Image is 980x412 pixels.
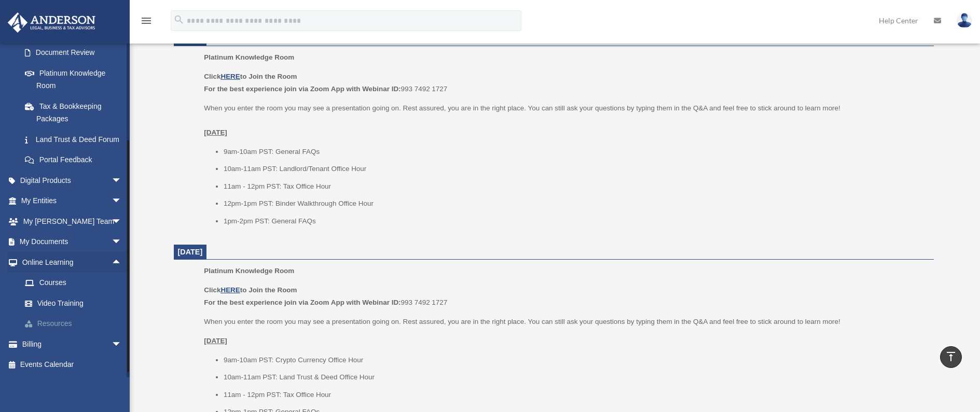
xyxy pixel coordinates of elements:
[945,350,957,363] i: vertical_align_top
[224,354,927,366] li: 9am-10am PST: Crypto Currency Office Hour
[7,170,137,191] a: Digital Productsarrow_drop_down
[224,389,927,401] li: 11am - 12pm PST: Tax Office Hour
[15,96,137,129] a: Tax & Bookkeeping Packages
[112,170,132,191] span: arrow_drop_down
[15,63,132,96] a: Platinum Knowledge Room
[112,191,132,212] span: arrow_drop_down
[7,232,137,252] a: My Documentsarrow_drop_down
[178,248,203,256] span: [DATE]
[224,197,927,210] li: 12pm-1pm PST: Binder Walkthrough Office Hour
[224,163,927,175] li: 10am-11am PST: Landlord/Tenant Office Hour
[940,346,962,368] a: vertical_align_top
[957,13,972,28] img: User Pic
[204,284,926,308] p: 993 7492 1727
[7,211,137,232] a: My [PERSON_NAME] Teamarrow_drop_down
[112,252,132,273] span: arrow_drop_up
[112,334,132,355] span: arrow_drop_down
[7,334,137,354] a: Billingarrow_drop_down
[173,14,185,25] i: search
[15,314,137,334] a: Resources
[15,129,137,150] a: Land Trust & Deed Forum
[224,146,927,158] li: 9am-10am PST: General FAQs
[224,215,927,228] li: 1pm-2pm PST: General FAQs
[220,73,240,80] a: HERE
[7,191,137,211] a: My Entitiesarrow_drop_down
[204,337,227,345] u: [DATE]
[204,85,401,93] b: For the best experience join via Zoom App with Webinar ID:
[204,316,926,328] p: When you enter the room you may see a presentation going on. Rest assured, you are in the right p...
[15,273,137,293] a: Courses
[140,18,153,27] a: menu
[15,150,137,171] a: Portal Feedback
[204,73,297,80] b: Click to Join the Room
[204,267,294,275] span: Platinum Knowledge Room
[112,211,132,232] span: arrow_drop_down
[15,42,137,63] a: Document Review
[204,70,926,95] p: 993 7492 1727
[224,180,927,193] li: 11am - 12pm PST: Tax Office Hour
[204,53,294,61] span: Platinum Knowledge Room
[15,293,137,314] a: Video Training
[204,102,926,139] p: When you enter the room you may see a presentation going on. Rest assured, you are in the right p...
[204,286,297,294] b: Click to Join the Room
[7,354,137,375] a: Events Calendar
[5,12,99,33] img: Anderson Advisors Platinum Portal
[112,232,132,253] span: arrow_drop_down
[220,286,240,294] a: HERE
[7,252,137,273] a: Online Learningarrow_drop_up
[140,15,153,27] i: menu
[204,129,227,136] u: [DATE]
[204,299,401,306] b: For the best experience join via Zoom App with Webinar ID:
[224,371,927,383] li: 10am-11am PST: Land Trust & Deed Office Hour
